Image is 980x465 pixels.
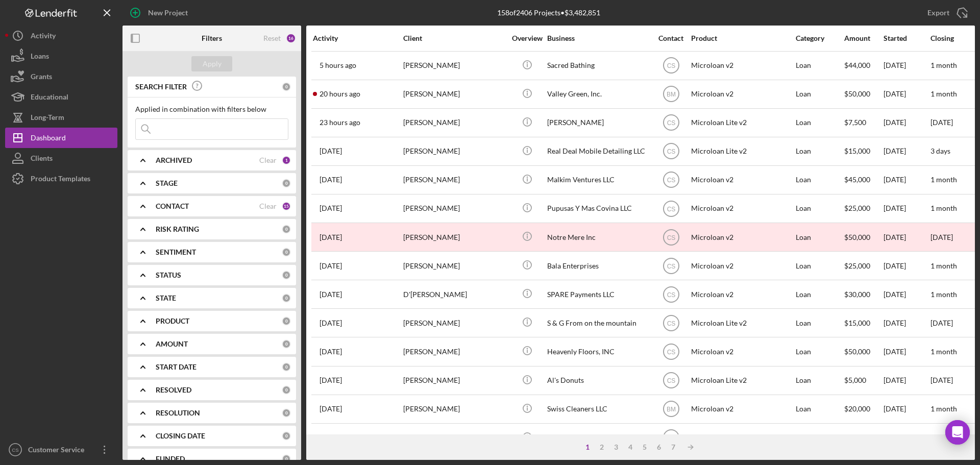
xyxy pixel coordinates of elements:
div: Loan [796,224,843,251]
div: 0 [282,316,291,326]
time: 2025-08-14 17:44 [320,61,356,69]
div: [DATE] [884,424,929,451]
text: CS [12,447,18,453]
div: Loan [796,252,843,279]
div: [DATE] [884,396,929,423]
b: PRODUCT [156,317,189,325]
div: 5 [638,443,652,451]
div: 0 [282,431,291,440]
div: 0 [282,179,291,188]
div: Customer Service [26,439,92,462]
b: RISK RATING [156,225,199,233]
div: Loan [796,424,843,451]
time: [DATE] [930,376,953,384]
time: 2025-08-13 18:03 [320,147,342,155]
text: CS [667,320,675,327]
div: $5,000 [844,367,883,394]
time: 1 month [930,204,957,212]
time: 1 month [930,89,957,98]
time: 2025-08-12 22:32 [320,204,342,212]
time: 2025-08-13 02:30 [320,176,342,184]
div: Export [927,3,949,23]
a: Loans [5,46,117,66]
time: 2025-08-07 18:21 [320,376,342,384]
div: $15,000 [844,138,883,165]
b: AMOUNT [156,340,188,348]
div: 0 [282,454,291,463]
div: 0 [282,225,291,234]
div: Notre Mere Inc [547,224,649,251]
div: 4 [623,443,638,451]
div: Microloan v2 [691,81,793,108]
div: Activity [313,34,402,42]
div: Microloan Lite v2 [691,367,793,394]
div: Microloan v2 [691,252,793,279]
div: 7 [666,443,680,451]
div: 1 [282,156,291,165]
div: 0 [282,82,291,91]
div: 0 [282,248,291,257]
text: CS [667,291,675,298]
time: 1 month [930,290,957,299]
div: 6 [652,443,666,451]
div: Microloan Lite v2 [691,309,793,336]
div: [DATE] [884,81,929,108]
time: 1 month [930,404,957,413]
div: Loan [796,138,843,165]
time: [DATE] [930,118,953,127]
div: D'[PERSON_NAME] [403,281,505,308]
time: 1 month [930,61,957,69]
time: 2025-08-06 20:49 [320,433,342,442]
time: 3 days [930,146,950,155]
text: CS [667,377,675,384]
div: Loan [796,309,843,336]
div: 0 [282,362,291,372]
time: 1 month [930,175,957,184]
text: CS [667,62,675,69]
div: $50,000 [844,224,883,251]
div: [PERSON_NAME] [403,252,505,279]
time: 1 month [930,347,957,356]
time: 2025-08-11 19:38 [320,319,342,327]
b: STATE [156,294,176,302]
button: Export [917,3,975,23]
text: CS [667,234,675,241]
button: Clients [5,148,117,168]
b: RESOLUTION [156,409,200,417]
button: Apply [191,56,232,71]
div: Client [403,34,505,42]
button: Educational [5,87,117,107]
text: CS [667,119,675,127]
div: Grants [31,66,52,89]
div: Activity [31,26,56,48]
div: Apply [203,56,222,71]
div: Pupusas Y Mas Covina LLC [547,195,649,222]
div: [PERSON_NAME] [403,309,505,336]
div: [PERSON_NAME] [403,367,505,394]
div: 3 [609,443,623,451]
div: $44,000 [844,52,883,79]
button: Dashboard [5,128,117,148]
div: 0 [282,385,291,395]
div: Microloan v2 [691,281,793,308]
button: Activity [5,26,117,46]
div: Amount [844,34,883,42]
div: Microloan v2 [691,52,793,79]
div: $50,000 [844,338,883,365]
b: SEARCH FILTER [135,83,187,91]
b: RESOLVED [156,386,191,394]
div: $7,500 [844,109,883,136]
div: Overview [508,34,546,42]
div: [PERSON_NAME] [403,166,505,193]
b: FUNDED [156,455,185,463]
b: SENTIMENT [156,248,196,256]
time: [DATE] [930,319,953,327]
a: Product Templates [5,168,117,189]
div: 0 [282,293,291,303]
b: STAGE [156,179,178,187]
div: Microloan v2 [691,166,793,193]
a: Grants [5,66,117,87]
div: Microloan v2 [691,224,793,251]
